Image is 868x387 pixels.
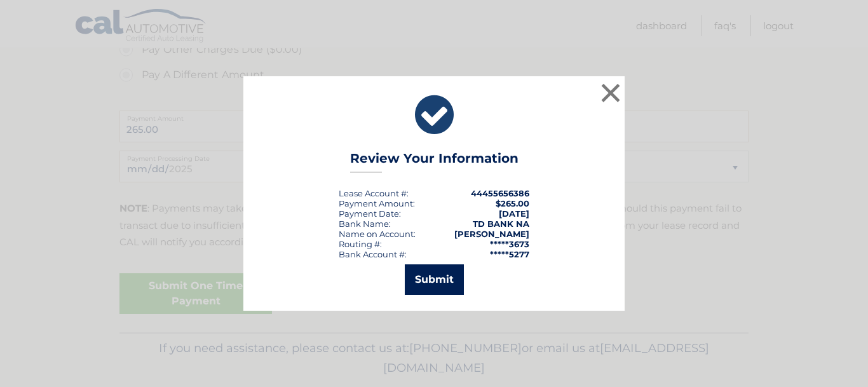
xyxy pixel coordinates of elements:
[339,188,409,198] div: Lease Account #:
[405,264,464,295] button: Submit
[339,208,399,219] span: Payment Date
[339,239,382,249] div: Routing #:
[350,151,519,173] h3: Review Your Information
[339,249,407,259] div: Bank Account #:
[339,219,391,229] div: Bank Name:
[339,198,415,208] div: Payment Amount:
[471,188,529,198] strong: 44455656386
[473,219,529,229] strong: TD BANK NA
[499,208,529,219] span: [DATE]
[598,80,623,105] button: ×
[496,198,529,208] span: $265.00
[339,229,416,239] div: Name on Account:
[454,229,529,239] strong: [PERSON_NAME]
[339,208,401,219] div: :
